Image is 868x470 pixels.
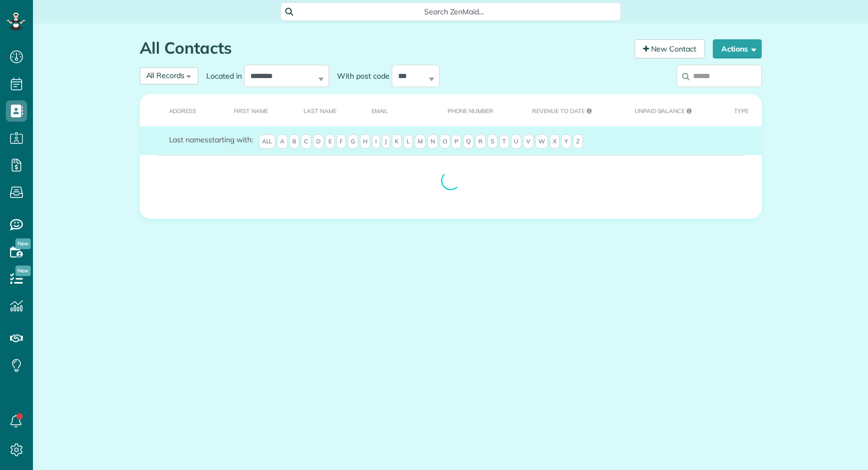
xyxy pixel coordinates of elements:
span: C [301,134,311,149]
span: T [499,134,509,149]
span: R [475,134,486,149]
span: I [372,134,380,149]
label: starting with: [169,134,253,145]
th: Unpaid Balance [618,94,718,126]
span: N [427,134,438,149]
button: Actions [713,39,762,58]
a: New Contact [635,39,705,58]
span: P [451,134,461,149]
span: Last names [169,135,209,144]
span: G [348,134,358,149]
span: M [415,134,426,149]
span: All Records [146,71,185,80]
span: Y [561,134,571,149]
span: All [259,134,276,149]
span: J [382,134,390,149]
span: H [360,134,370,149]
span: W [535,134,548,149]
th: Type [718,94,761,126]
th: Revenue to Date [516,94,618,126]
span: New [15,266,31,276]
span: V [523,134,534,149]
span: B [289,134,299,149]
span: U [511,134,521,149]
th: Last Name [287,94,355,126]
span: F [336,134,346,149]
th: First Name [217,94,287,126]
span: D [313,134,324,149]
span: A [277,134,288,149]
span: K [392,134,402,149]
h1: All Contacts [140,39,627,57]
span: L [403,134,413,149]
span: X [550,134,560,149]
label: With post code [329,71,392,81]
th: Phone number [431,94,516,126]
label: Located in [198,71,244,81]
span: Z [573,134,583,149]
span: S [487,134,498,149]
span: O [440,134,450,149]
th: Email [355,94,432,126]
span: New [15,238,31,249]
span: E [325,134,335,149]
th: Address [140,94,217,126]
span: Q [463,134,474,149]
